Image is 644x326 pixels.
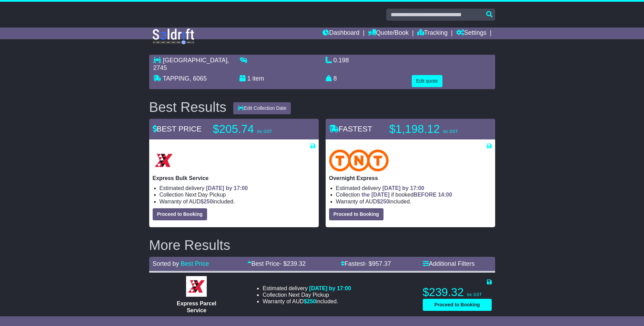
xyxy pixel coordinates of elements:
[263,298,351,305] li: Warranty of AUD included.
[423,299,492,311] button: Proceed to Booking
[279,260,306,267] span: - $
[163,75,190,82] span: TAPPING
[257,129,272,134] span: inc GST
[336,198,492,205] li: Warranty of AUD included.
[181,260,209,267] a: Best Price
[186,276,207,297] img: Border Express: Express Parcel Service
[372,260,391,267] span: 957.37
[213,122,299,136] p: $205.74
[146,99,230,115] div: Best Results
[163,57,227,64] span: [GEOGRAPHIC_DATA]
[160,198,315,205] li: Warranty of AUD included.
[456,28,487,39] a: Settings
[253,75,264,82] span: item
[263,292,351,298] li: Collection
[177,301,216,313] span: Express Parcel Service
[233,102,291,114] button: Edit Collection Date
[417,28,448,39] a: Tracking
[153,208,207,220] button: Proceed to Booking
[288,292,329,298] span: Next Day Pickup
[247,75,251,82] span: 1
[380,199,389,204] span: 250
[329,208,384,220] button: Proceed to Booking
[361,192,389,198] span: the [DATE]
[382,185,425,191] span: [DATE] by 17:00
[307,298,316,304] span: 250
[341,260,391,267] a: Fastest- $957.37
[206,185,248,191] span: [DATE] by 17:00
[149,238,495,253] h2: More Results
[160,191,315,198] li: Collection
[336,191,492,198] li: Collection
[201,199,213,204] span: $
[423,260,475,267] a: Additional Filters
[153,175,315,181] p: Express Bulk Service
[329,175,492,181] p: Overnight Express
[190,75,207,82] span: , 6065
[377,199,389,204] span: $
[467,292,482,297] span: inc GST
[153,57,229,71] span: , 2745
[247,260,306,267] a: Best Price- $239.32
[412,75,442,87] button: Edit quote
[334,75,337,82] span: 8
[309,285,351,291] span: [DATE] by 17:00
[413,192,437,198] span: BEFORE
[287,260,306,267] span: 239.32
[204,199,213,204] span: 250
[329,125,372,133] span: FASTEST
[160,185,315,191] li: Estimated delivery
[263,285,351,292] li: Estimated delivery
[336,185,492,191] li: Estimated delivery
[368,28,409,39] a: Quote/Book
[361,192,452,198] span: if booked
[153,260,179,267] span: Sorted by
[323,28,359,39] a: Dashboard
[389,122,476,136] p: $1,198.12
[329,149,389,171] img: TNT Domestic: Overnight Express
[153,149,175,171] img: Border Express: Express Bulk Service
[304,298,316,304] span: $
[365,260,391,267] span: - $
[438,192,452,198] span: 14:00
[185,192,226,198] span: Next Day Pickup
[153,125,202,133] span: BEST PRICE
[423,285,492,299] p: $239.32
[443,129,458,134] span: inc GST
[334,57,349,64] span: 0.198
